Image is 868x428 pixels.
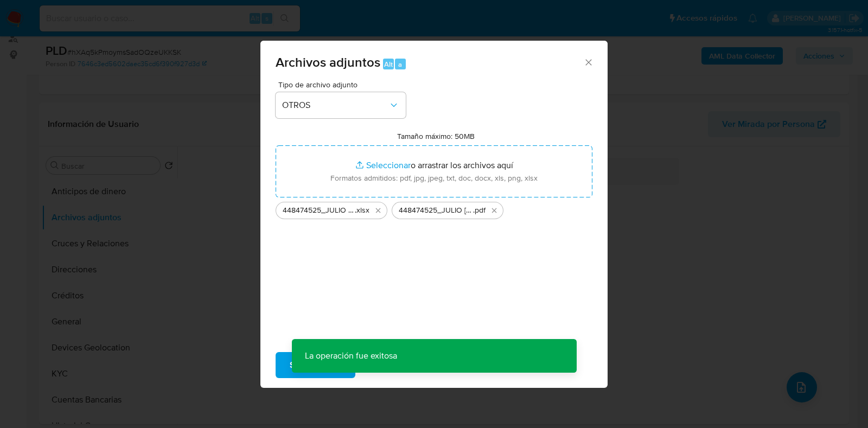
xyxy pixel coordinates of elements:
[583,57,593,67] button: Cerrar
[399,205,473,216] span: 448474525_JULIO [PERSON_NAME] PUGA_AGO2025
[283,205,355,216] span: 448474525_JULIO [PERSON_NAME] PUGA_AGO2025
[292,339,410,373] p: La operación fue exitosa
[282,100,388,111] span: OTROS
[276,53,380,72] span: Archivos adjuntos
[278,81,409,88] span: Tipo de archivo adjunto
[276,352,355,378] button: Subir archivo
[374,353,409,377] span: Cancelar
[398,59,402,69] span: a
[276,197,592,219] ul: Archivos seleccionados
[488,204,501,217] button: Eliminar 448474525_JULIO MIGUEL ALVARADO PUGA_AGO2025.pdf
[473,205,486,216] span: .pdf
[355,205,369,216] span: .xlsx
[290,353,341,377] span: Subir archivo
[384,59,393,69] span: Alt
[397,131,475,141] label: Tamaño máximo: 50MB
[276,92,406,118] button: OTROS
[372,204,385,217] button: Eliminar 448474525_JULIO MIGUEL ALVARADO PUGA_AGO2025.xlsx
